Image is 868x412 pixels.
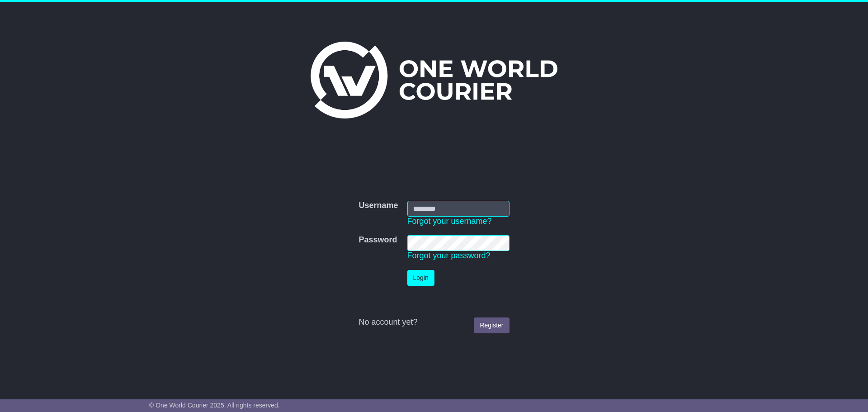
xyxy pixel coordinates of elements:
label: Username [359,201,398,211]
span: © One World Courier 2025. All rights reserved. [149,402,280,409]
button: Login [407,270,434,286]
div: No account yet? [359,317,509,327]
img: One World [311,42,557,118]
a: Register [474,317,509,333]
a: Forgot your password? [407,251,491,260]
a: Forgot your username? [407,217,492,226]
label: Password [359,235,397,245]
